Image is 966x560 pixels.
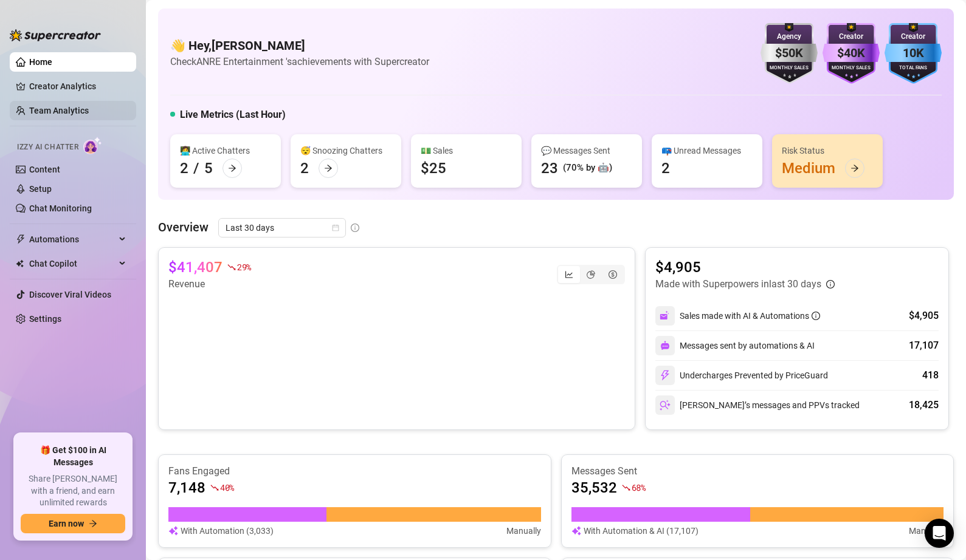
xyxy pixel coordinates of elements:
[168,524,178,538] img: svg%3e
[622,483,630,492] span: fall
[210,483,219,492] span: fall
[571,478,617,497] article: 35,532
[850,164,859,172] span: arrow-right
[29,77,126,96] a: Creator Analytics
[655,395,860,415] div: [PERSON_NAME]’s messages and PPVs tracked
[29,106,89,115] a: Team Analytics
[421,159,446,178] div: $25
[826,280,835,289] span: info-circle
[584,524,699,538] article: With Automation & AI (17,107)
[541,144,632,157] div: 💬 Messages Sent
[565,270,573,279] span: line-chart
[761,44,818,63] div: $50K
[227,263,236,271] span: fall
[660,400,671,411] img: svg%3e
[180,144,271,157] div: 👩‍💻 Active Chatters
[332,224,339,231] span: calendar
[324,164,333,172] span: arrow-right
[661,144,753,157] div: 📪 Unread Messages
[823,31,880,43] div: Creator
[655,336,815,355] div: Messages sent by automations & AI
[823,44,880,63] div: $40K
[300,144,392,157] div: 😴 Snoozing Chatters
[761,64,818,72] div: Monthly Sales
[660,310,671,321] img: svg%3e
[168,258,223,277] article: $41,407
[21,473,125,509] span: Share [PERSON_NAME] with a friend, and earn unlimited rewards
[16,259,24,268] img: Chat Copilot
[655,277,821,292] article: Made with Superpowers in last 30 days
[909,338,939,353] div: 17,107
[220,482,234,493] span: 40 %
[922,368,939,383] div: 418
[29,314,61,324] a: Settings
[29,184,52,194] a: Setup
[237,261,251,273] span: 29 %
[21,514,125,533] button: Earn nowarrow-right
[812,312,820,320] span: info-circle
[909,309,939,323] div: $4,905
[180,159,188,178] div: 2
[83,137,102,154] img: AI Chatter
[563,161,612,176] div: (70% by 🤖)
[609,270,617,279] span: dollar-circle
[21,445,125,468] span: 🎁 Get $100 in AI Messages
[168,465,541,478] article: Fans Engaged
[228,164,236,172] span: arrow-right
[17,142,78,153] span: Izzy AI Chatter
[29,203,92,213] a: Chat Monitoring
[421,144,512,157] div: 💵 Sales
[29,254,116,273] span: Chat Copilot
[655,366,828,385] div: Undercharges Prevented by PriceGuard
[29,230,116,249] span: Automations
[557,265,625,284] div: segmented control
[226,219,339,237] span: Last 30 days
[168,478,205,497] article: 7,148
[170,37,429,54] h4: 👋 Hey, [PERSON_NAME]
[660,370,671,381] img: svg%3e
[587,270,595,279] span: pie-chart
[909,524,944,538] article: Manually
[655,258,835,277] article: $4,905
[823,23,880,84] img: purple-badge-B9DA21FR.svg
[660,341,670,350] img: svg%3e
[823,64,880,72] div: Monthly Sales
[49,519,84,528] span: Earn now
[29,290,111,299] a: Discover Viral Videos
[761,31,818,43] div: Agency
[541,159,558,178] div: 23
[885,64,942,72] div: Total Fans
[204,159,213,178] div: 5
[885,31,942,43] div: Creator
[89,519,97,528] span: arrow-right
[925,519,954,548] div: Open Intercom Messenger
[300,159,309,178] div: 2
[632,482,646,493] span: 68 %
[10,29,101,41] img: logo-BBDzfeDw.svg
[885,23,942,84] img: blue-badge-DgoSNQY1.svg
[180,108,286,122] h5: Live Metrics (Last Hour)
[29,57,52,67] a: Home
[170,54,429,69] article: Check ANRE Entertainment 's achievements with Supercreator
[181,524,274,538] article: With Automation (3,033)
[680,309,820,323] div: Sales made with AI & Automations
[909,398,939,412] div: 18,425
[351,224,359,232] span: info-circle
[29,165,60,174] a: Content
[571,465,944,478] article: Messages Sent
[661,159,670,178] div: 2
[761,23,818,84] img: silver-badge-roxG0hHS.svg
[506,524,541,538] article: Manually
[158,218,209,236] article: Overview
[168,277,251,292] article: Revenue
[782,144,873,157] div: Risk Status
[885,44,942,63] div: 10K
[571,524,581,538] img: svg%3e
[16,234,26,244] span: thunderbolt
